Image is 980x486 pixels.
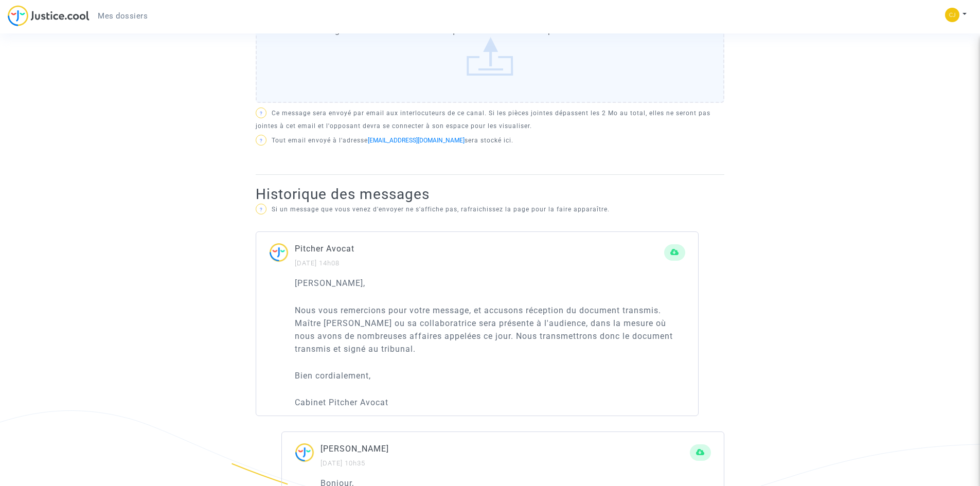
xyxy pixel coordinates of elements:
[256,203,724,216] p: Si un message que vous venez d'envoyer ne s'affiche pas, rafraichissez la page pour la faire appa...
[260,111,263,116] span: ?
[90,8,156,24] a: Mes dossiers
[256,185,724,203] h2: Historique des messages
[98,11,148,21] span: Mes dossiers
[295,369,685,382] p: Bien cordialement,
[295,304,685,355] p: Nous vous remercions pour votre message, et accusons réception du document transmis. Maître [PERS...
[295,442,320,469] img: ...
[260,138,263,143] span: ?
[295,396,685,409] p: Cabinet Pitcher Avocat
[320,459,365,467] small: [DATE] 10h35
[368,137,465,144] a: [EMAIL_ADDRESS][DOMAIN_NAME]
[269,242,295,268] img: ...
[256,107,724,133] p: Ce message sera envoyé par email aux interlocuteurs de ce canal. Si les pièces jointes dépassent ...
[295,277,685,290] p: [PERSON_NAME],
[295,259,340,267] small: [DATE] 14h08
[260,207,263,212] span: ?
[945,8,959,22] img: b5c8dd49b7ad463a5fc2113b4be7de2f
[295,242,664,255] p: Pitcher Avocat
[320,442,690,455] p: [PERSON_NAME]
[8,5,90,26] img: jc-logo.svg
[256,134,724,147] p: Tout email envoyé à l'adresse sera stocké ici.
